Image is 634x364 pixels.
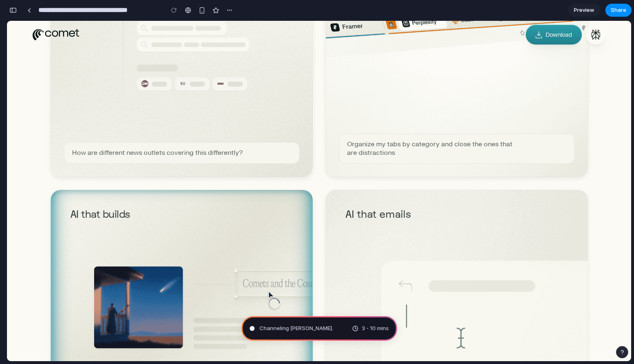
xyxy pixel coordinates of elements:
p: Organize my tabs by category and close the ones that are distractions [340,119,516,136]
span: Share [611,6,626,14]
button: Share [605,4,632,17]
p: How are different news outlets covering this differently? [65,128,252,136]
span: Preview [574,6,594,14]
a: Preview [568,4,600,17]
span: Channeling [PERSON_NAME] . [259,324,333,333]
span: 3 - 10 mins [362,324,389,333]
p: Download [539,11,565,18]
p: AI that emails [338,189,404,201]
